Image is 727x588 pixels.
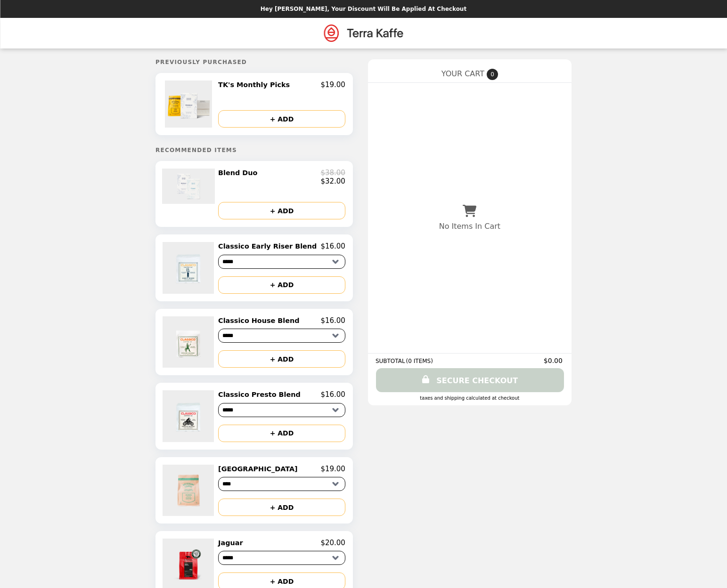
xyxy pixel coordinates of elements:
[155,147,353,153] h5: Recommended Items
[376,358,406,364] span: SUBTOTAL
[320,539,345,547] p: $20.00
[324,24,403,43] img: Brand Logo
[218,390,304,399] h2: Classico Presto Blend
[163,390,216,442] img: Classico Presto Blend
[320,316,345,325] p: $16.00
[487,69,498,80] span: 0
[218,539,246,547] h2: Jaguar
[218,255,345,269] select: Select a product variant
[218,202,345,219] button: + ADD
[218,350,345,368] button: + ADD
[218,465,302,473] h2: [GEOGRAPHIC_DATA]
[218,329,345,343] select: Select a product variant
[218,276,345,294] button: + ADD
[441,69,484,78] span: YOUR CART
[320,465,345,473] p: $19.00
[320,169,345,177] p: $38.00
[163,465,216,516] img: Colombia
[261,6,466,12] p: Hey [PERSON_NAME], your discount will be applied at checkout
[439,222,500,231] p: No Items In Cart
[218,551,345,565] select: Select a product variant
[162,169,217,204] img: Blend Duo
[544,357,564,364] span: $0.00
[218,403,345,417] select: Select a product variant
[218,169,261,177] h2: Blend Duo
[218,81,294,89] h2: TK's Monthly Picks
[218,477,345,491] select: Select a product variant
[320,242,345,250] p: $16.00
[376,395,564,401] div: Taxes and Shipping calculated at checkout
[218,316,303,325] h2: Classico House Blend
[155,59,353,65] h5: Previously Purchased
[320,390,345,399] p: $16.00
[218,425,345,442] button: + ADD
[218,499,345,516] button: + ADD
[320,81,345,89] p: $19.00
[163,242,216,293] img: Classico Early Riser Blend
[163,316,216,368] img: Classico House Blend
[165,81,214,128] img: TK's Monthly Picks
[406,358,433,364] span: ( 0 ITEMS )
[320,177,345,185] p: $32.00
[218,110,345,128] button: + ADD
[218,242,320,250] h2: Classico Early Riser Blend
